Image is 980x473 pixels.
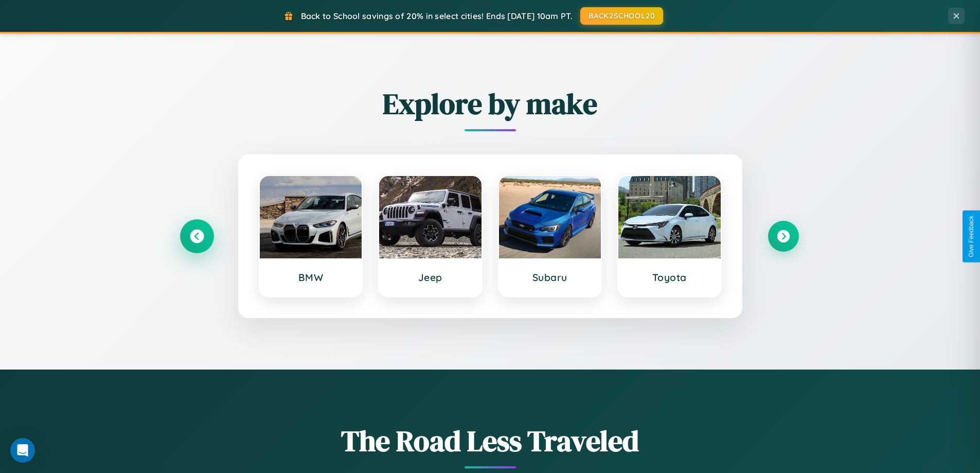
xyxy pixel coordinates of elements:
h3: Subaru [509,271,591,284]
h3: Jeep [389,271,471,284]
h1: The Road Less Traveled [182,421,799,461]
h3: BMW [270,271,352,284]
h3: Toyota [629,271,710,284]
div: Give Feedback [968,216,975,257]
h2: Explore by make [182,84,799,124]
div: Open Intercom Messenger [10,438,35,463]
button: BACK2SCHOOL20 [580,7,663,25]
span: Back to School savings of 20% in select cities! Ends [DATE] 10am PT. [301,11,573,21]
